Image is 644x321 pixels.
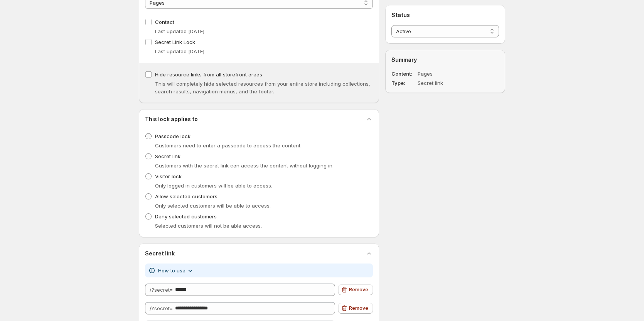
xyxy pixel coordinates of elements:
span: Remove [349,287,368,293]
button: Remove secret [338,303,373,314]
span: Contact [155,19,174,25]
h2: Secret link [145,250,175,257]
span: Last updated [DATE] [155,28,204,34]
span: Secret Link Lock [155,39,195,45]
span: /?secret= [150,305,173,311]
span: How to use [158,267,185,274]
span: Last updated [DATE] [155,48,204,54]
span: Secret link [155,153,180,159]
h2: This lock applies to [145,115,198,123]
span: Passcode lock [155,133,191,139]
span: Deny selected customers [155,213,217,220]
dd: Pages [418,70,477,78]
span: Selected customers will not be able access. [155,223,262,229]
span: Only logged in customers will be able to access. [155,182,272,189]
span: Only selected customers will be able to access. [155,203,271,209]
h2: Status [391,11,499,19]
span: /?secret= [150,287,173,293]
h2: Summary [391,56,499,64]
span: Allow selected customers [155,193,217,199]
span: Remove [349,305,368,311]
span: Customers with the secret link can access the content without logging in. [155,162,334,169]
dt: Content : [391,70,416,78]
span: Visitor lock [155,173,182,179]
button: Remove secret [338,284,373,295]
span: Customers need to enter a passcode to access the content. [155,142,302,149]
dd: Secret link [418,79,477,87]
dt: Type : [391,79,416,87]
button: How to use [153,264,199,277]
span: Hide resource links from all storefront areas [155,71,262,78]
span: This will completely hide selected resources from your entire store including collections, search... [155,81,370,95]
